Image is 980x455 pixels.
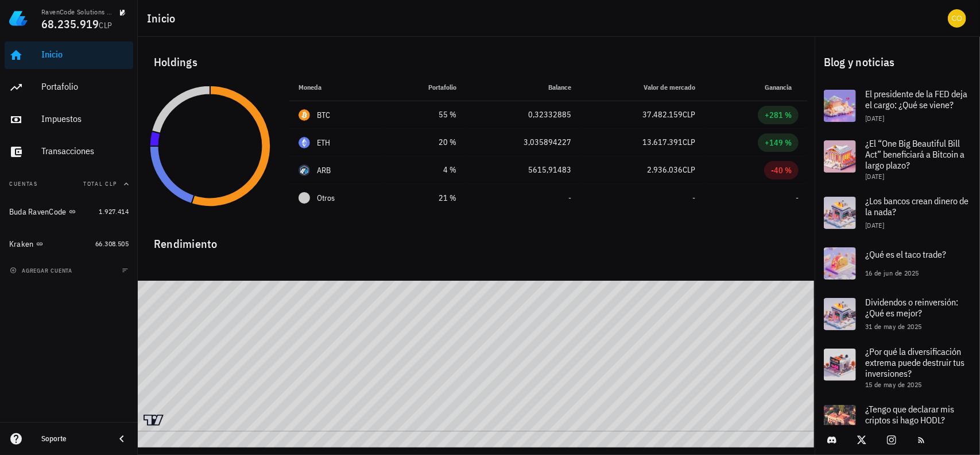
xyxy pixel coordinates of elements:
div: +281 % [765,109,792,121]
span: ¿Qué es el taco trade? [865,248,946,260]
div: BTC [317,109,331,121]
div: Portafolio [41,81,129,92]
div: Impuestos [41,113,129,124]
span: agregar cuenta [12,267,72,274]
img: LedgiFi [9,9,28,28]
span: ¿Los bancos crean dinero de la nada? [865,195,969,217]
div: ARB [317,165,331,176]
span: CLP [683,109,695,120]
span: 68.235.919 [41,16,99,32]
span: [DATE] [865,221,884,230]
div: 3,035894227 [475,136,571,148]
span: 1.927.414 [99,207,129,216]
span: ¿Tengo que declarar mis criptos si hago HODL? [865,403,954,426]
span: - [796,193,799,203]
div: 5615,91483 [475,164,571,176]
a: Charting by TradingView [144,415,164,426]
a: Dividendos o reinversión: ¿Qué es mejor? 31 de may de 2025 [815,289,980,339]
th: Balance [466,74,580,101]
th: Valor de mercado [580,74,704,101]
a: Kraken 66.308.505 [5,230,133,258]
a: ¿Qué es el taco trade? 16 de jun de 2025 [815,238,980,289]
span: Dividendos o reinversión: ¿Qué es mejor? [865,296,958,319]
a: Portafolio [5,74,133,101]
div: ETH [317,137,331,148]
a: Impuestos [5,106,133,133]
a: ¿El “One Big Beautiful Bill Act” beneficiará a Bitcoin a largo plazo? [DATE] [815,131,980,188]
div: BTC-icon [299,109,310,121]
span: El presidente de la FED deja el cargo: ¿Qué se viene? [865,88,967,110]
span: 13.617.391 [642,137,683,147]
span: 66.308.505 [95,239,129,248]
div: RavenCode Solutions SpA [41,7,115,17]
button: agregar cuenta [7,265,78,276]
a: ¿Los bancos crean dinero de la nada? [DATE] [815,188,980,238]
div: avatar [948,9,966,28]
span: 16 de jun de 2025 [865,269,919,277]
div: ETH-icon [299,137,310,148]
div: Kraken [9,239,34,249]
span: - [692,193,695,203]
span: CLP [683,165,695,175]
a: Inicio [5,41,133,69]
th: Moneda [289,74,385,101]
a: ¿Tengo que declarar mis criptos si hago HODL? [815,396,980,446]
div: -40 % [771,165,792,176]
span: ¿Por qué la diversificación extrema puede destruir tus inversiones? [865,346,964,379]
span: CLP [683,137,695,147]
span: 31 de may de 2025 [865,322,922,331]
span: Otros [317,192,335,204]
a: Transacciones [5,138,133,166]
div: 55 % [394,109,456,121]
div: Soporte [41,434,106,443]
h1: Inicio [147,9,180,28]
span: 37.482.159 [642,109,683,120]
button: CuentasTotal CLP [5,170,133,198]
div: Transacciones [41,146,129,156]
div: Holdings [145,44,808,81]
div: Blog y noticias [815,44,980,81]
div: Inicio [41,49,129,60]
span: [DATE] [865,172,884,181]
span: 15 de may de 2025 [865,380,922,389]
div: Rendimiento [145,225,808,253]
span: 2.936.036 [647,165,683,175]
th: Portafolio [385,74,466,101]
div: 0,32332885 [475,109,571,121]
a: El presidente de la FED deja el cargo: ¿Qué se viene? [DATE] [815,81,980,131]
span: CLP [99,20,113,30]
div: 20 % [394,136,456,148]
span: [DATE] [865,114,884,123]
div: +149 % [765,137,792,148]
span: Ganancia [765,83,799,91]
a: Buda RavenCode 1.927.414 [5,198,133,225]
span: ¿El “One Big Beautiful Bill Act” beneficiará a Bitcoin a largo plazo? [865,137,964,171]
div: 21 % [394,192,456,204]
span: Total CLP [83,180,117,188]
div: Buda RavenCode [9,207,67,217]
span: - [568,193,571,203]
div: 4 % [394,164,456,176]
div: ARB-icon [299,165,310,176]
a: ¿Por qué la diversificación extrema puede destruir tus inversiones? 15 de may de 2025 [815,339,980,396]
